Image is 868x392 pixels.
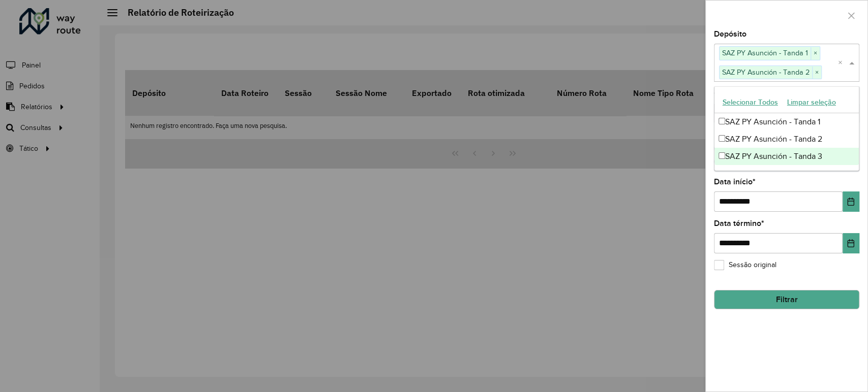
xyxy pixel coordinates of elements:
[843,233,859,253] button: Choose Date
[718,94,783,110] button: Selecionar Todos
[714,290,859,309] button: Filtrar
[714,259,776,270] label: Sessão original
[714,217,764,230] label: Data término
[714,86,859,171] ng-dropdown-panel: Options list
[720,66,812,78] span: SAZ PY Asunción - Tanda 2
[714,148,859,165] div: SAZ PY Asunción - Tanda 3
[783,94,841,110] button: Limpar seleção
[714,113,859,130] div: SAZ PY Asunción - Tanda 1
[720,47,811,59] span: SAZ PY Asunción - Tanda 1
[811,47,820,59] span: ×
[812,67,821,79] span: ×
[843,191,859,212] button: Choose Date
[714,176,756,188] label: Data início
[714,28,746,40] label: Depósito
[838,57,847,69] span: Clear all
[714,130,859,148] div: SAZ PY Asunción - Tanda 2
